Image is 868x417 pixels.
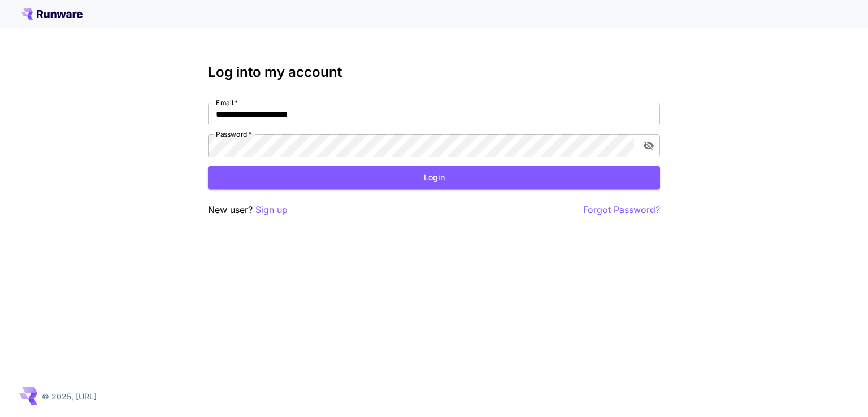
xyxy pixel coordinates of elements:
[255,203,288,217] button: Sign up
[208,166,660,189] button: Login
[583,203,660,217] button: Forgot Password?
[216,129,252,139] label: Password
[208,64,660,80] h3: Log into my account
[639,136,659,156] button: toggle password visibility
[216,98,238,107] label: Email
[42,390,97,402] p: © 2025, [URL]
[208,203,288,217] p: New user?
